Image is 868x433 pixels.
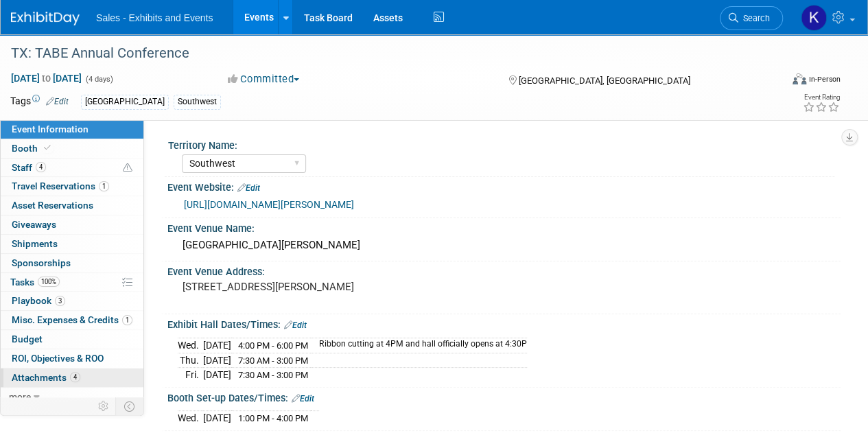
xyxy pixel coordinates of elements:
img: Kara Haven [801,5,827,31]
a: Booth [1,139,143,158]
span: 4 [70,372,80,382]
div: [GEOGRAPHIC_DATA][PERSON_NAME] [178,235,830,256]
td: Wed. [178,411,203,425]
td: Toggle Event Tabs [116,397,144,415]
span: Sales - Exhibits and Events [96,12,213,23]
div: Booth Set-up Dates/Times: [167,388,841,406]
span: [DATE] [DATE] [10,72,82,84]
span: 7:30 AM - 3:00 PM [238,370,308,380]
span: Playbook [12,295,65,306]
span: Tasks [10,277,60,288]
span: Potential Scheduling Conflict -- at least one attendee is tagged in another overlapping event. [123,162,132,174]
button: Committed [223,72,305,86]
a: Asset Reservations [1,196,143,215]
div: Event Format [719,71,841,92]
td: Thu. [178,353,203,368]
i: Booth reservation complete [44,144,51,152]
div: TX: TABE Annual Conference [6,41,770,66]
span: ROI, Objectives & ROO [12,353,104,364]
span: 1:00 PM - 4:00 PM [238,413,308,423]
td: [DATE] [203,411,231,425]
a: Sponsorships [1,254,143,272]
span: (4 days) [84,75,113,84]
a: Staff4 [1,159,143,177]
div: Event Venue Name: [167,218,841,235]
span: Search [738,13,770,23]
a: Event Information [1,120,143,139]
a: Giveaways [1,215,143,234]
span: 1 [99,181,109,191]
a: Budget [1,330,143,349]
span: Asset Reservations [12,200,93,211]
a: Edit [284,320,307,330]
span: Budget [12,333,43,344]
div: Southwest [174,95,221,109]
span: Sponsorships [12,257,71,268]
span: Misc. Expenses & Credits [12,314,132,325]
td: Wed. [178,338,203,353]
img: Format-Inperson.png [793,73,806,84]
pre: [STREET_ADDRESS][PERSON_NAME] [183,281,433,293]
td: Personalize Event Tab Strip [92,397,116,415]
span: [GEOGRAPHIC_DATA], [GEOGRAPHIC_DATA] [518,75,690,86]
span: Travel Reservations [12,180,109,191]
a: [URL][DOMAIN_NAME][PERSON_NAME] [184,199,354,210]
span: Booth [12,143,54,154]
a: Attachments4 [1,368,143,387]
a: Search [720,6,783,30]
div: In-Person [808,74,841,84]
span: 7:30 AM - 3:00 PM [238,355,308,366]
span: Giveaways [12,219,56,230]
div: Event Venue Address: [167,261,841,279]
span: Event Information [12,124,89,134]
span: 3 [55,296,65,306]
td: [DATE] [203,338,231,353]
a: Shipments [1,235,143,253]
div: Territory Name: [168,135,834,152]
a: Edit [46,97,69,106]
a: Edit [237,183,260,193]
td: [DATE] [203,368,231,382]
a: Travel Reservations1 [1,177,143,196]
div: Exhibit Hall Dates/Times: [167,314,841,332]
div: [GEOGRAPHIC_DATA] [81,95,169,109]
span: Attachments [12,372,80,383]
span: 100% [38,277,60,287]
a: more [1,388,143,406]
a: Misc. Expenses & Credits1 [1,311,143,329]
span: 1 [122,315,132,325]
span: to [40,73,53,84]
div: Event Rating [803,94,840,101]
span: Staff [12,162,46,173]
span: more [9,391,31,402]
a: Playbook3 [1,292,143,310]
td: Ribbon cutting at 4PM and hall officially opens at 4:30P [311,338,527,353]
a: Tasks100% [1,273,143,292]
img: ExhibitDay [11,12,80,25]
td: Fri. [178,368,203,382]
td: Tags [10,94,69,110]
a: Edit [292,394,314,403]
a: ROI, Objectives & ROO [1,349,143,368]
span: 4:00 PM - 6:00 PM [238,340,308,351]
td: [DATE] [203,353,231,368]
div: Event Website: [167,177,841,195]
span: 4 [36,162,46,172]
span: Shipments [12,238,58,249]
